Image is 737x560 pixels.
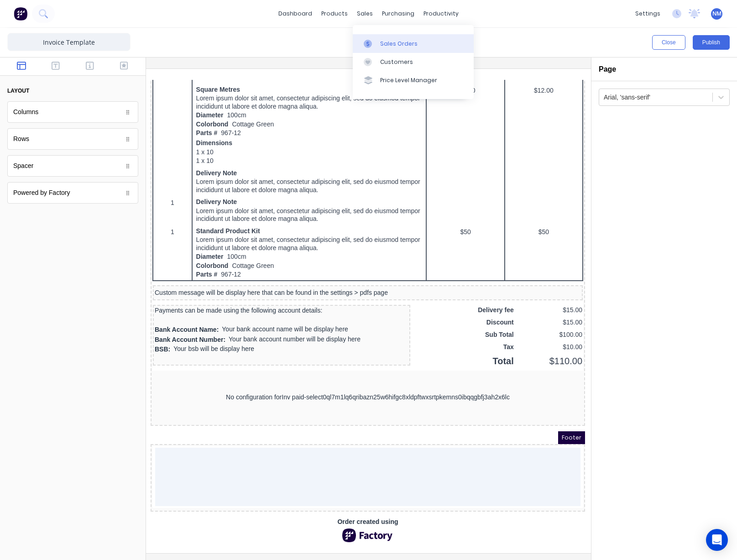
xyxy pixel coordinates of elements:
[419,7,463,21] div: productivity
[7,83,138,99] button: layout
[13,188,70,198] div: Powered by Factory
[4,265,258,275] div: BSB:Your bsb will be display here
[4,255,258,265] div: Bank Account Number:Your bank account number will be display here
[4,209,430,217] div: Custom message will be display here that can be found in the settings > pdfs page
[7,155,138,177] div: Spacer
[693,35,730,50] button: Publish
[4,227,258,234] div: Payments can be made using the following account details:
[706,529,728,551] div: Open Intercom Messenger
[7,33,131,51] input: Enter template name here
[7,182,138,204] div: Powered by Factory
[7,128,138,150] div: Rows
[353,34,474,52] a: Sales Orders
[380,58,413,66] div: Customers
[599,65,616,73] h2: Page
[652,35,685,50] button: Close
[352,7,377,21] div: sales
[380,76,437,84] div: Price Level Manager
[408,351,434,364] span: Footer
[13,107,38,117] div: Columns
[14,7,27,21] img: Factory
[7,101,138,123] div: Columns
[274,7,317,21] a: dashboard
[353,71,474,89] a: Price Level Manager
[380,40,418,48] div: Sales Orders
[353,53,474,71] a: Customers
[631,7,665,21] div: settings
[317,7,352,21] div: products
[7,87,29,95] div: layout
[13,161,33,171] div: Spacer
[13,134,29,144] div: Rows
[187,437,247,447] span: Order created using
[377,7,419,21] div: purchasing
[190,449,245,462] img: Factory Logo
[4,245,258,255] div: Bank Account Name:Your bank account name will be display here
[712,10,721,18] span: NM
[2,291,433,344] div: No configuration forInv paid-select0ql7m1lq6qribazn25w6hifgc8xldpftwxsrtpkemns0ibqqgbfj3ah2x6lc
